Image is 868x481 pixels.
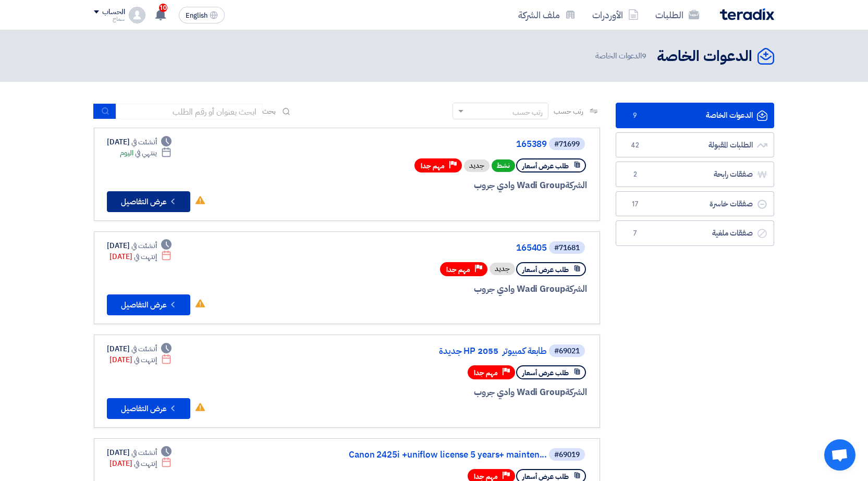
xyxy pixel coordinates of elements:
[492,159,515,172] span: نشط
[616,191,774,217] a: صفقات خاسرة17
[657,46,752,67] h2: الدعوات الخاصة
[421,161,445,171] span: مهم جدا
[107,447,172,458] div: [DATE]
[629,228,641,239] span: 7
[107,343,172,354] div: [DATE]
[554,141,580,148] div: #71699
[134,458,156,469] span: إنتهت في
[159,4,167,12] span: 10
[554,451,580,459] div: #69019
[629,140,641,151] span: 42
[107,398,190,419] button: عرض التفاصيل
[616,162,774,187] a: صفقات رابحة2
[131,137,156,147] span: أنشئت في
[554,348,580,355] div: #69021
[629,169,641,180] span: 2
[336,386,587,399] div: Wadi Group وادي جروب
[94,16,125,22] div: سماح
[647,3,707,27] a: الطلبات
[134,251,156,262] span: إنتهت في
[510,3,584,27] a: ملف الشركة
[642,50,646,61] span: 9
[338,243,547,253] a: 165405
[179,7,225,23] button: English
[336,282,587,296] div: Wadi Group وادي جروب
[616,132,774,158] a: الطلبات المقبولة42
[129,7,145,23] img: profile_test.png
[107,191,190,212] button: عرض التفاصيل
[512,107,543,118] div: رتب حسب
[131,240,156,251] span: أنشئت في
[338,450,547,460] a: Canon 2425i +uniflow license 5 years+ mainten...
[584,3,647,27] a: الأوردرات
[565,386,588,399] span: الشركة
[474,368,498,378] span: مهم جدا
[338,347,547,356] a: طابعة كمبيوتر 2055 HP جديدة
[554,106,583,117] span: رتب حسب
[490,263,515,275] div: جديد
[262,106,276,117] span: بحث
[131,343,156,354] span: أنشئت في
[522,161,569,171] span: طلب عرض أسعار
[107,294,190,315] button: عرض التفاصيل
[107,240,172,251] div: [DATE]
[109,251,172,262] div: [DATE]
[720,8,774,20] img: Teradix logo
[616,103,774,128] a: الدعوات الخاصة9
[102,8,125,17] div: الحساب
[186,12,207,19] span: English
[134,354,156,365] span: إنتهت في
[135,147,156,158] span: ينتهي في
[595,50,649,62] span: الدعوات الخاصة
[629,199,641,209] span: 17
[338,140,547,149] a: 165389
[107,137,172,147] div: [DATE]
[616,220,774,246] a: صفقات ملغية7
[824,439,855,471] div: Open chat
[464,159,490,172] div: جديد
[522,368,569,378] span: طلب عرض أسعار
[109,458,172,469] div: [DATE]
[565,282,588,295] span: الشركة
[116,104,262,119] input: ابحث بعنوان أو رقم الطلب
[522,265,569,275] span: طلب عرض أسعار
[120,147,172,158] div: اليوم
[554,244,580,252] div: #71681
[565,179,588,192] span: الشركة
[131,447,156,458] span: أنشئت في
[109,354,172,365] div: [DATE]
[336,179,587,192] div: Wadi Group وادي جروب
[446,265,470,275] span: مهم جدا
[629,110,641,121] span: 9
